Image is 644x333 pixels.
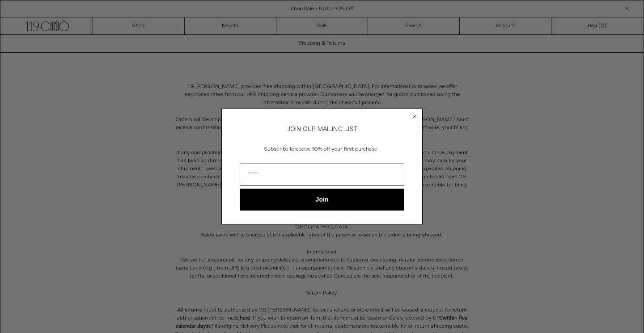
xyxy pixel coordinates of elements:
input: Email [240,164,404,185]
span: receive 10% off your first purchase [294,146,377,153]
span: JOIN OUR MAILING LIST [287,125,357,133]
button: Join [240,189,404,211]
span: Subscribe to [264,146,294,153]
button: Close dialog [410,112,419,121]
